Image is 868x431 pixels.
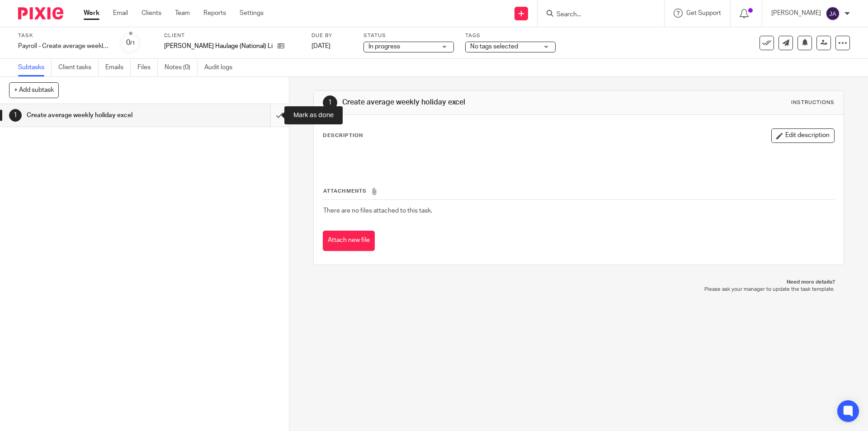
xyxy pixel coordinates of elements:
[323,189,367,194] span: Attachments
[311,32,352,39] label: Due by
[240,9,264,18] a: Settings
[323,132,363,139] p: Description
[164,42,273,51] p: [PERSON_NAME] Haulage (National) Limited
[142,9,161,18] a: Clients
[137,59,158,76] a: Files
[203,9,226,18] a: Reports
[686,10,721,16] span: Get Support
[18,32,108,39] label: Task
[323,231,375,251] button: Attach new file
[363,32,454,39] label: Status
[165,59,198,76] a: Notes (0)
[130,41,135,46] small: /1
[9,82,59,98] button: + Add subtask
[113,9,128,18] a: Email
[826,6,840,21] img: svg%3E
[342,98,598,107] h1: Create average weekly holiday excel
[105,59,131,76] a: Emails
[465,32,556,39] label: Tags
[164,32,300,39] label: Client
[27,109,183,122] h1: Create average weekly holiday excel
[9,109,22,122] div: 1
[311,43,330,49] span: [DATE]
[58,59,99,76] a: Client tasks
[204,59,239,76] a: Audit logs
[84,9,99,18] a: Work
[322,286,835,293] p: Please ask your manager to update the task template.
[791,99,835,106] div: Instructions
[126,38,135,48] div: 0
[322,279,835,286] p: Need more details?
[18,59,52,76] a: Subtasks
[470,43,518,50] span: No tags selected
[771,9,821,18] p: [PERSON_NAME]
[18,42,108,51] div: Payroll - Create average weekly holiday excel - see client file
[771,128,835,143] button: Edit description
[323,208,432,214] span: There are no files attached to this task.
[556,11,637,19] input: Search
[323,95,337,110] div: 1
[368,43,400,50] span: In progress
[18,7,63,19] img: Pixie
[175,9,190,18] a: Team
